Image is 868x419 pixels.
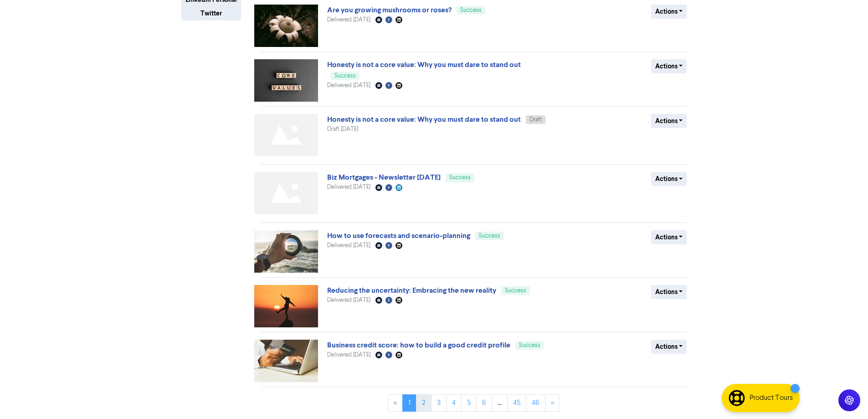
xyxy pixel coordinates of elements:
[529,117,542,123] span: Draft
[327,184,370,190] span: Delivered [DATE]
[526,394,545,412] a: Page 46
[254,230,318,273] img: image_1750800803829.jpg
[476,394,492,412] a: Page 6
[327,286,496,295] a: Reducing the uncertainty: Embracing the new reality
[254,285,318,327] img: image_1749605468480.jpg
[460,7,482,13] span: Success
[651,230,687,244] button: Actions
[327,173,441,182] a: Biz Mortgages - Newsletter [DATE]
[651,340,687,354] button: Actions
[254,5,318,47] img: image_1753840275294.jpg
[431,394,447,412] a: Page 3
[507,394,526,412] a: Page 45
[651,285,687,299] button: Actions
[327,115,521,124] a: Honesty is not a core value: Why you must dare to stand out
[651,172,687,186] button: Actions
[327,60,521,69] a: Honesty is not a core value: Why you must dare to stand out
[254,114,318,156] img: Not found
[446,394,462,412] a: Page 4
[479,233,500,239] span: Success
[545,394,560,412] a: »
[327,17,370,23] span: Delivered [DATE]
[651,5,687,19] button: Actions
[327,231,470,240] a: How to use forecasts and scenario-planning
[327,5,452,15] a: Are you growing mushrooms or roses?
[327,243,370,248] span: Delivered [DATE]
[254,340,318,382] img: image_1748985647409.jpg
[254,172,318,214] img: Not found
[461,394,477,412] a: Page 5
[181,6,241,21] button: Twitter
[327,352,370,358] span: Delivered [DATE]
[327,341,510,350] a: Business credit score: how to build a good credit profile
[651,114,687,128] button: Actions
[519,342,540,348] span: Success
[327,126,358,132] span: Draft [DATE]
[651,59,687,73] button: Actions
[334,73,356,79] span: Success
[402,394,416,412] a: Page 1 is your current page
[327,83,370,88] span: Delivered [DATE]
[327,297,370,303] span: Delivered [DATE]
[505,288,526,294] span: Success
[822,375,868,419] iframe: Chat Widget
[449,175,471,181] span: Success
[416,394,431,412] a: Page 2
[254,59,318,102] img: image_1752618419419.jpg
